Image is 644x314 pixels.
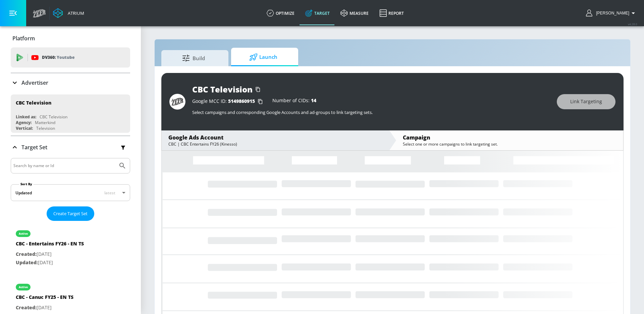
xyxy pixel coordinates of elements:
[272,98,316,105] div: Number of CIDs:
[40,114,67,120] div: CBC Television
[104,190,115,196] span: latest
[586,9,637,17] button: [PERSON_NAME]
[335,1,374,25] a: measure
[16,240,84,250] div: CBC - Entertains FY26 - EN TS
[300,1,335,25] a: Target
[593,11,629,15] span: login as: anthony.rios@zefr.com
[19,182,34,186] label: Sort By
[238,49,289,65] span: Launch
[192,98,266,105] div: Google MCC ID:
[11,224,130,272] div: activeCBC - Entertains FY26 - EN TSCreated:[DATE]Updated:[DATE]
[13,161,115,170] input: Search by name or Id
[16,304,73,312] p: [DATE]
[168,134,382,141] div: Google Ads Account
[42,54,74,61] p: DV360:
[192,109,550,115] p: Select campaigns and corresponding Google Accounts and ad-groups to link targeting sets.
[11,94,130,133] div: CBC TelevisionLinked as:CBC TelevisionAgency:MatterkindVertical:Television
[57,54,74,61] p: Youtube
[15,190,32,196] div: Updated
[192,84,253,95] div: CBC Television
[16,304,37,311] span: Created:
[12,35,35,42] p: Platform
[162,130,389,150] div: Google Ads AccountCBC | CBC Entertains FY26 (Kinesso)
[16,100,51,106] div: CBC Television
[403,134,616,141] div: Campaign
[16,251,37,257] span: Created:
[21,79,48,86] p: Advertiser
[228,98,255,104] span: 5149860915
[35,120,55,125] div: Matterkind
[16,120,32,125] div: Agency:
[628,22,637,26] span: v 4.28.0
[16,114,36,120] div: Linked as:
[16,125,33,131] div: Vertical:
[168,50,219,66] span: Build
[16,259,38,266] span: Updated:
[374,1,409,25] a: Report
[11,136,130,158] div: Target Set
[16,259,84,267] p: [DATE]
[53,210,88,218] span: Create Target Set
[168,141,382,147] div: CBC | CBC Entertains FY26 (Kinesso)
[19,232,28,235] div: active
[19,285,28,289] div: active
[21,144,47,151] p: Target Set
[403,141,616,147] div: Select one or more campaigns to link targeting set.
[36,125,55,131] div: Television
[261,1,300,25] a: optimize
[16,294,73,304] div: CBC - Canuc FY25 - EN TS
[11,29,130,48] div: Platform
[11,47,130,68] div: DV360: Youtube
[311,97,316,104] span: 14
[16,250,84,259] p: [DATE]
[47,206,94,221] button: Create Target Set
[53,8,84,18] a: Atrium
[65,10,84,16] div: Atrium
[11,73,130,92] div: Advertiser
